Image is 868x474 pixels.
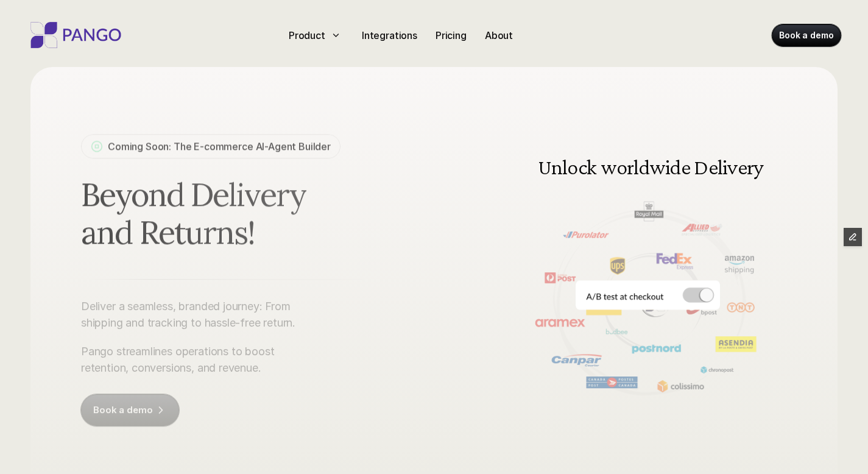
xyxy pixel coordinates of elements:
a: Pricing [431,26,471,45]
a: About [480,26,518,45]
a: Integrations [357,26,422,45]
p: Integrations [362,28,417,43]
p: About [485,28,513,43]
p: Pricing [436,28,467,43]
p: Coming Soon: The E-commerce AI-Agent Builder [108,139,331,154]
p: Book a demo [93,404,152,416]
button: Previous [521,261,539,279]
p: Deliver a seamless, branded journey: From shipping and tracking to hassle-free return. [81,298,306,331]
p: Pango streamlines operations to boost retention, conversions, and revenue. [81,343,306,376]
img: Next Arrow [757,261,775,279]
h3: Unlock worldwide Delivery [535,156,766,178]
button: Edit Framer Content [844,228,862,246]
img: Delivery and shipping management software doing A/B testing at the checkout for different carrier... [509,129,788,411]
a: Book a demo [81,394,179,426]
span: Beyond Delivery and Returns! [81,175,456,252]
button: Next [757,261,775,279]
p: Product [289,28,325,43]
a: Book a demo [772,24,841,46]
img: Back Arrow [521,261,539,279]
p: Book a demo [779,29,833,41]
